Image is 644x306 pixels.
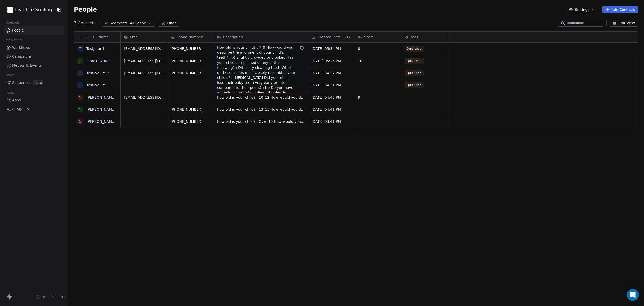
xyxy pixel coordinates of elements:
[401,32,448,42] div: Tags
[121,32,167,42] div: Email
[86,119,124,124] a: [PERSON_NAME] Test
[317,35,341,40] span: Created Date
[86,95,127,99] a: [PERSON_NAME] test 3
[12,80,31,85] span: Sequences
[217,95,305,100] span: How old is your child? : 10–12 How would you describe the alignment of your child's teeth? : b) S...
[170,71,211,76] span: [PHONE_NUMBER]
[86,83,106,87] a: Testlive life
[42,295,65,299] span: Help & Support
[3,19,22,26] span: Contacts
[4,44,64,52] a: Workflows
[405,46,424,52] span: Quiz Lead
[130,35,140,40] span: Email
[311,83,352,88] span: [DATE] 04:51 PM
[124,95,164,100] span: [EMAIL_ADDRESS][DOMAIN_NAME]
[12,63,42,68] span: Metrics & Events
[308,32,355,42] div: Created DateIST
[411,35,418,40] span: Tags
[79,107,82,112] div: S
[170,58,211,64] span: [PHONE_NUMBER]
[358,58,398,64] span: 10
[130,21,147,26] span: All People
[364,35,374,40] span: Score
[15,6,52,13] span: Live Life Smiling
[86,47,104,51] a: TestJeran1
[311,58,352,64] span: [DATE] 05:26 PM
[3,36,24,44] span: Marketing
[7,7,13,13] img: LLS%20Logo%20April%202025%20copy%20(1).jpeg
[602,6,638,13] button: Add Contacts
[124,71,164,76] span: [EMAIL_ADDRESS][DOMAIN_NAME]
[110,21,129,26] span: Segments:
[176,35,203,40] span: Phone Number
[12,45,30,50] span: Workflows
[12,28,24,33] span: People
[217,45,296,110] span: How old is your child? : 7–9 How would you describe the alignment of your child's teeth? : b) Sli...
[4,96,64,104] a: Apps
[36,295,65,299] a: Help & Support
[12,98,21,103] span: Apps
[167,32,214,42] div: Phone Number
[4,52,64,61] a: Campaigns
[121,43,638,289] div: grid
[311,95,352,100] span: [DATE] 04:45 PM
[6,5,54,14] button: Live Life Smiling
[33,80,43,85] span: Beta
[74,43,121,289] div: grid
[405,70,424,76] span: Quiz Lead
[12,106,29,112] span: AI Agents
[80,58,81,64] div: J
[170,107,211,112] span: [PHONE_NUMBER]
[79,82,82,88] div: T
[124,58,164,64] span: [EMAIL_ADDRESS][DOMAIN_NAME]
[124,46,164,51] span: [EMAIL_ADDRESS][DOMAIN_NAME]
[4,105,64,113] a: AI Agents
[86,59,110,63] a: JeranTESTING
[214,32,308,42] div: Description
[566,6,598,13] button: Settings
[86,107,127,111] a: [PERSON_NAME] test 2
[311,46,352,51] span: [DATE] 05:34 PM
[311,107,352,112] span: [DATE] 04:41 PM
[4,26,64,35] a: People
[347,35,352,39] span: IST
[79,70,82,76] div: T
[79,119,82,124] div: S
[4,79,64,87] a: SequencesBeta
[74,20,96,26] span: 7 Contacts
[91,35,109,40] span: Full Name
[405,58,424,64] span: Quiz Lead
[4,61,64,70] a: Metrics & Events
[358,95,398,100] span: 9
[358,46,398,51] span: 8
[405,82,424,88] span: Quiz Lead
[217,119,305,124] span: How old is your child? : Over 15 How would you describe the alignment of your child's teeth? : a)...
[79,46,82,51] div: T
[170,119,211,124] span: [PHONE_NUMBER]
[311,119,352,124] span: [DATE] 03:41 PM
[170,46,211,51] span: [PHONE_NUMBER]
[217,107,305,112] span: How old is your child? : 13–15 How would you describe the alignment of your child's teeth? : b) S...
[158,20,179,27] button: Filter
[4,89,16,96] span: Tools
[627,289,639,301] div: Open Intercom Messenger
[311,71,352,76] span: [DATE] 04:52 PM
[610,20,638,27] button: Edit View
[223,35,243,40] span: Description
[86,71,109,75] a: Testlive life 2
[79,95,82,100] div: S
[4,71,17,79] span: Sales
[355,32,401,42] div: Score
[74,32,120,42] div: Full Name
[12,54,32,59] span: Campaigns
[74,6,97,13] span: People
